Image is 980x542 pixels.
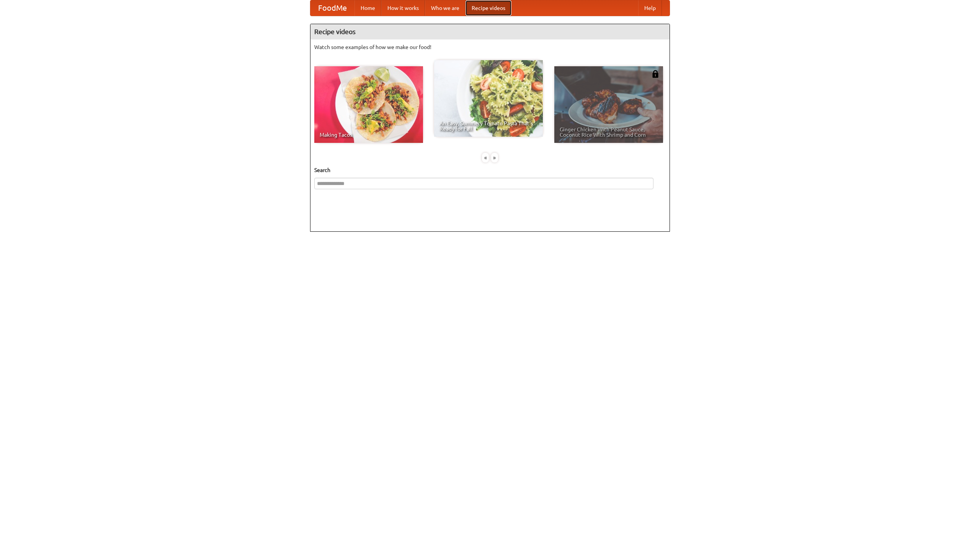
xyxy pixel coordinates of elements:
span: Making Tacos [320,132,418,138]
span: An Easy, Summery Tomato Pasta That's Ready for Fall [439,121,537,131]
div: « [482,153,489,162]
a: Recipe videos [465,0,511,16]
a: How it works [381,0,425,16]
a: Making Tacos [314,66,423,143]
a: FoodMe [310,0,354,16]
h5: Search [314,166,666,174]
a: Help [638,0,662,16]
div: » [491,153,498,162]
p: Watch some examples of how we make our food! [314,43,666,51]
h4: Recipe videos [310,24,670,39]
a: Home [354,0,381,16]
img: 483408.png [652,70,659,78]
a: An Easy, Summery Tomato Pasta That's Ready for Fall [434,60,543,137]
a: Who we are [425,0,465,16]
